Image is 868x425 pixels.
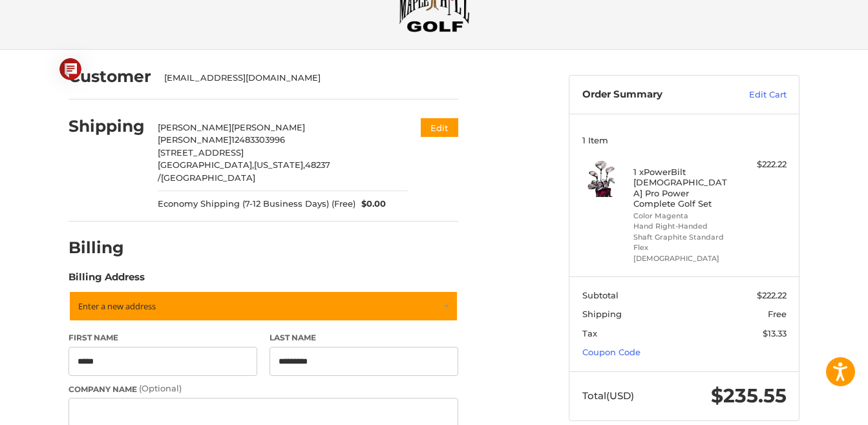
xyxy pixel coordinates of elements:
a: Coupon Code [582,347,640,357]
a: Edit Cart [721,88,787,101]
span: [GEOGRAPHIC_DATA], [158,160,254,170]
span: Economy Shipping (7-12 Business Days) (Free) [158,198,355,211]
span: 12483303996 [231,134,285,145]
span: 48237 / [158,160,330,183]
label: Company Name [69,382,458,395]
h2: Shipping [69,116,145,136]
span: [GEOGRAPHIC_DATA] [161,172,255,183]
iframe: Google Customer Reviews [761,390,868,425]
span: $0.00 [355,198,386,211]
li: Hand Right-Handed [633,221,732,232]
li: Flex [DEMOGRAPHIC_DATA] [633,242,732,264]
span: Total (USD) [582,389,634,402]
span: [STREET_ADDRESS] [158,147,244,158]
li: Shaft Graphite Standard [633,232,732,243]
h2: Customer [69,67,151,87]
button: Edit [421,118,458,137]
legend: Billing Address [69,270,145,291]
span: $235.55 [711,384,787,408]
span: Shipping [582,309,622,319]
span: Free [768,309,787,319]
span: [US_STATE], [254,160,305,170]
h3: 1 Item [582,135,787,145]
li: Color Magenta [633,211,732,222]
h4: 1 x PowerBilt [DEMOGRAPHIC_DATA] Pro Power Complete Golf Set [633,167,732,209]
span: Enter a new address [78,300,156,312]
span: [PERSON_NAME] [158,134,231,145]
div: $222.22 [736,158,787,171]
label: First Name [69,332,257,344]
span: $13.33 [763,328,787,338]
h3: Order Summary [582,88,721,101]
span: Tax [582,328,597,338]
span: Subtotal [582,290,619,300]
span: $222.22 [757,290,787,300]
label: Last Name [270,332,458,344]
small: (Optional) [139,383,182,393]
div: [EMAIL_ADDRESS][DOMAIN_NAME] [164,72,446,85]
a: Enter or select a different address [69,291,458,322]
h2: Billing [69,238,144,258]
span: [PERSON_NAME] [231,122,305,132]
span: [PERSON_NAME] [158,122,231,132]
